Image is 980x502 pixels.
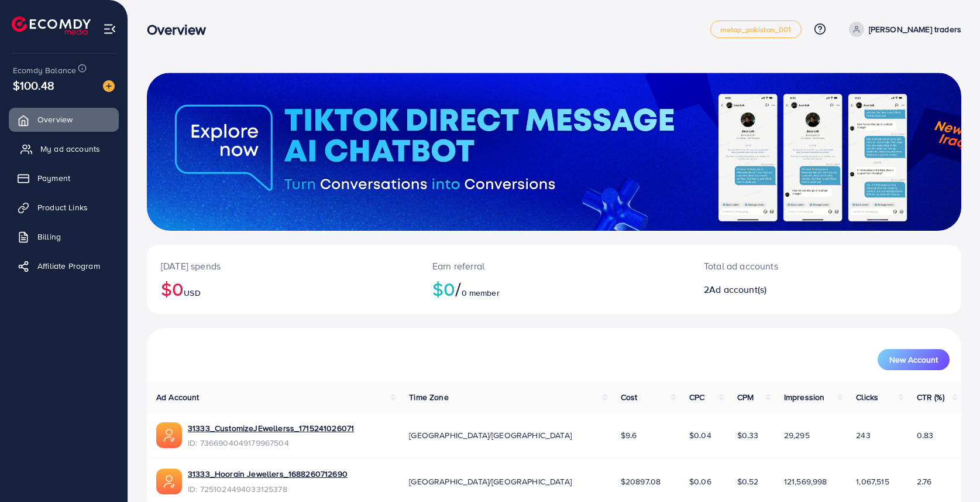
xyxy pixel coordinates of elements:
span: Billing [37,231,61,243]
span: 1,067,515 [856,476,889,487]
span: $0.04 [689,429,711,441]
img: menu [103,22,116,36]
span: $0.33 [737,429,759,441]
span: 121,569,998 [784,476,827,487]
span: $9.6 [621,429,637,441]
a: Overview [9,108,119,131]
span: CTR (%) [917,391,944,403]
span: Ad account(s) [709,283,766,296]
h3: Overview [147,21,215,38]
a: [PERSON_NAME] traders [844,22,961,37]
span: ID: 7366904049179967504 [188,437,354,449]
span: Overview [37,114,73,125]
img: ic-ads-acc.e4c84228.svg [156,422,182,448]
span: Ad Account [156,391,200,403]
span: / [455,275,461,302]
span: Cost [621,391,638,403]
span: 2.76 [917,476,932,487]
span: CPC [689,391,704,403]
p: [PERSON_NAME] traders [869,22,961,36]
span: My ad accounts [40,143,100,155]
img: logo [12,16,91,35]
p: [DATE] spends [161,259,404,273]
span: Impression [784,391,825,403]
span: Clicks [856,391,878,403]
span: metap_pakistan_001 [720,26,792,33]
span: Affiliate Program [37,260,100,272]
a: Product Links [9,196,119,219]
a: 31333_CustomizeJEwellerss_1715241026071 [188,422,354,434]
span: [GEOGRAPHIC_DATA]/[GEOGRAPHIC_DATA] [409,429,572,441]
span: $20897.08 [621,476,661,487]
span: Product Links [37,202,88,213]
a: My ad accounts [9,137,119,160]
span: 0.83 [917,429,934,441]
span: [GEOGRAPHIC_DATA]/[GEOGRAPHIC_DATA] [409,476,572,487]
iframe: Chat [930,449,971,493]
p: Total ad accounts [704,259,879,273]
span: 29,295 [784,429,810,441]
a: 31333_Hoorain Jewellers_1688260712690 [188,468,348,480]
span: Payment [37,172,70,184]
span: New Account [889,356,938,364]
span: Ecomdy Balance [13,64,76,76]
span: CPM [737,391,754,403]
span: $100.48 [13,77,54,94]
h2: $0 [432,278,676,300]
a: Affiliate Program [9,254,119,278]
a: metap_pakistan_001 [710,21,802,38]
img: ic-ads-acc.e4c84228.svg [156,469,182,494]
h2: 2 [704,284,879,295]
span: $0.06 [689,476,711,487]
img: image [103,80,115,92]
span: USD [184,287,200,299]
button: New Account [878,349,950,370]
h2: $0 [161,278,404,300]
a: Payment [9,166,119,190]
span: 0 member [462,287,500,299]
span: 243 [856,429,870,441]
p: Earn referral [432,259,676,273]
span: $0.52 [737,476,759,487]
span: Time Zone [409,391,448,403]
a: Billing [9,225,119,248]
span: ID: 7251024494033125378 [188,483,348,495]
